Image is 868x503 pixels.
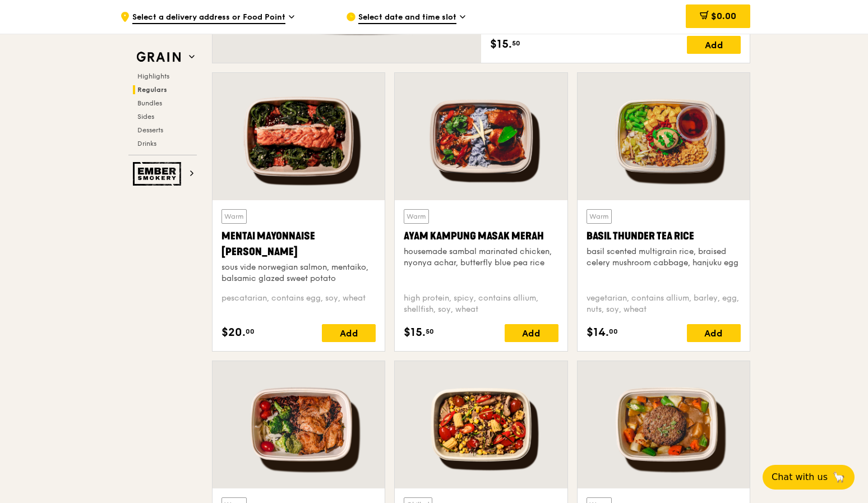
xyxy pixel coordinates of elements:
[587,209,612,224] div: Warm
[221,324,246,341] span: $20.
[137,113,154,121] span: Sides
[404,246,558,269] div: housemade sambal marinated chicken, nyonya achar, butterfly blue pea rice
[772,470,828,484] span: Chat with us
[322,324,376,342] div: Add
[505,324,558,342] div: Add
[763,465,855,490] button: Chat with us🦙
[404,293,558,315] div: high protein, spicy, contains allium, shellfish, soy, wheat
[587,293,741,315] div: vegetarian, contains allium, barley, egg, nuts, soy, wheat
[221,209,247,224] div: Warm
[832,470,846,484] span: 🦙
[358,12,456,24] span: Select date and time slot
[137,140,156,147] span: Drinks
[490,36,512,53] span: $15.
[587,324,609,341] span: $14.
[221,293,376,315] div: pescatarian, contains egg, soy, wheat
[137,86,167,94] span: Regulars
[404,209,429,224] div: Warm
[132,12,285,24] span: Select a delivery address or Food Point
[687,36,741,54] div: Add
[137,99,162,107] span: Bundles
[512,39,520,48] span: 50
[426,327,434,336] span: 50
[587,228,741,244] div: Basil Thunder Tea Rice
[687,324,741,342] div: Add
[137,72,169,80] span: Highlights
[137,126,163,134] span: Desserts
[133,47,184,67] img: Grain web logo
[609,327,618,336] span: 00
[133,162,184,186] img: Ember Smokery web logo
[404,228,558,244] div: Ayam Kampung Masak Merah
[711,11,736,21] span: $0.00
[587,246,741,269] div: basil scented multigrain rice, braised celery mushroom cabbage, hanjuku egg
[221,228,376,260] div: Mentai Mayonnaise [PERSON_NAME]
[221,262,376,284] div: sous vide norwegian salmon, mentaiko, balsamic glazed sweet potato
[404,324,426,341] span: $15.
[246,327,255,336] span: 00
